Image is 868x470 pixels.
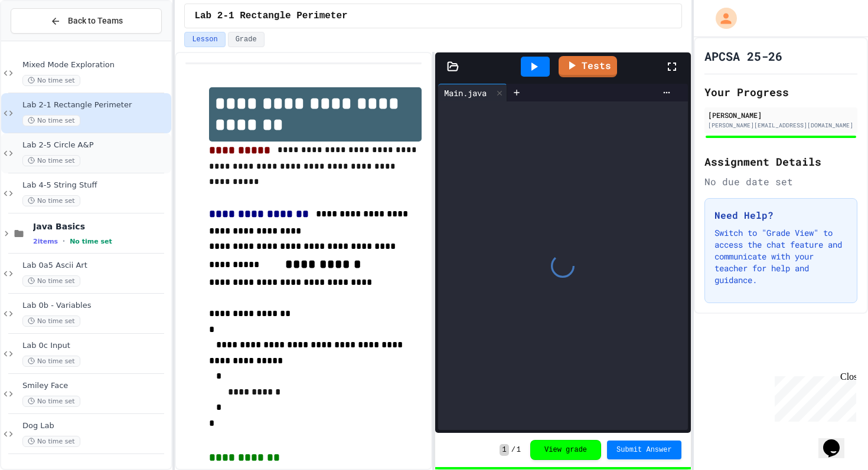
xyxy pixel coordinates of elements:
a: Tests [559,56,617,77]
span: 1 [500,444,508,456]
button: Lesson [184,32,225,47]
h3: Need Help? [714,208,847,222]
span: 2 items [33,238,58,245]
button: Submit Answer [607,441,681,459]
div: [PERSON_NAME] [708,110,854,120]
span: Lab 2-1 Rectangle Perimeter [22,100,169,110]
span: Lab 0c Input [22,341,169,351]
div: Main.java [438,87,492,99]
span: No time set [22,275,80,287]
div: Main.java [438,84,507,101]
span: No time set [22,155,80,166]
span: No time set [22,315,80,327]
iframe: chat widget [818,423,856,458]
span: No time set [70,238,112,245]
span: Lab 2-1 Rectangle Perimeter [194,9,347,23]
span: 1 [517,445,521,455]
span: No time set [22,356,80,367]
span: No time set [22,436,80,447]
span: / [511,445,515,455]
span: Mixed Mode Exploration [22,60,169,70]
span: No time set [22,115,80,126]
div: [PERSON_NAME][EMAIL_ADDRESS][DOMAIN_NAME] [708,121,854,130]
span: No time set [22,396,80,407]
span: No time set [22,195,80,206]
span: Dog Lab [22,421,169,431]
button: Back to Teams [11,8,162,34]
span: Back to Teams [68,15,123,27]
button: View grade [530,440,601,460]
p: Switch to "Grade View" to access the chat feature and communicate with your teacher for help and ... [714,227,847,286]
div: Chat with us now!Close [5,5,81,75]
span: Lab 2-5 Circle A&P [22,140,169,150]
span: Lab 4-5 String Stuff [22,180,169,190]
h2: Your Progress [704,84,857,100]
span: Lab 0b - Variables [22,301,169,311]
div: No due date set [704,175,857,189]
span: Java Basics [33,221,169,232]
span: No time set [22,75,80,86]
iframe: chat widget [770,372,856,422]
div: My Account [703,5,740,32]
h2: Assignment Details [704,153,857,170]
span: Lab 0a5 Ascii Art [22,261,169,271]
span: Submit Answer [616,445,672,455]
h1: APCSA 25-26 [704,48,782,64]
span: Smiley Face [22,381,169,391]
span: • [63,236,65,246]
button: Grade [228,32,265,47]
